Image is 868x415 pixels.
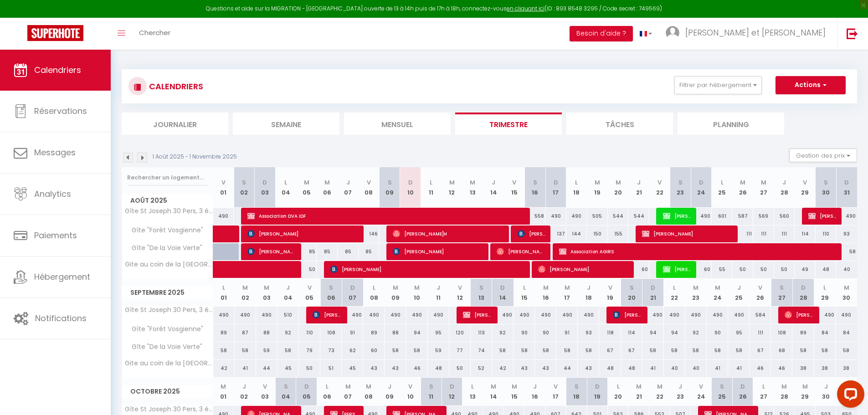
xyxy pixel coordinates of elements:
[449,342,471,359] div: 77
[628,167,649,208] th: 21
[492,342,514,359] div: 58
[442,167,462,208] th: 12
[277,307,299,323] div: 510
[342,324,363,341] div: 91
[247,207,527,225] span: Association DVA IDF
[753,167,774,208] th: 27
[728,324,750,341] div: 95
[393,283,398,292] abbr: M
[122,113,228,135] li: Journalier
[621,324,642,341] div: 114
[406,324,427,341] div: 94
[346,178,350,187] abbr: J
[379,167,400,208] th: 09
[470,178,475,187] abbr: M
[789,149,857,162] button: Gestion des prix
[34,64,81,76] span: Calendriers
[342,342,363,359] div: 62
[299,342,320,359] div: 79
[524,208,545,225] div: 558
[317,243,338,260] div: 85
[750,324,771,341] div: 111
[847,28,858,39] img: logout
[308,283,312,292] abbr: V
[774,208,795,225] div: 560
[213,208,234,225] div: 490
[514,279,535,307] th: 15
[753,261,774,278] div: 50
[462,167,483,208] th: 13
[844,178,849,187] abbr: D
[595,178,600,187] abbr: M
[836,208,857,225] div: 490
[123,225,205,236] span: Gîte "Forêt Vosgienne"
[471,342,492,359] div: 74
[299,279,320,307] th: 05
[691,208,712,225] div: 490
[844,283,849,292] abbr: M
[122,286,213,299] span: Septembre 2025
[235,279,256,307] th: 02
[628,208,649,225] div: 544
[463,306,491,323] span: [PERSON_NAME]
[122,194,213,207] span: Août 2025
[816,225,837,242] div: 110
[559,243,838,260] span: Association AGIRS
[599,342,621,359] div: 67
[816,167,837,208] th: 30
[587,225,608,242] div: 150
[657,178,662,187] abbr: V
[479,283,483,292] abbr: S
[616,178,621,187] abbr: M
[123,342,205,352] span: Gîte "De la Voie Verte"
[774,261,795,278] div: 50
[556,307,578,323] div: 490
[587,283,591,292] abbr: J
[771,342,792,359] div: 68
[338,243,359,260] div: 85
[637,178,641,187] abbr: J
[34,230,77,241] span: Paiements
[388,178,392,187] abbr: S
[674,76,762,94] button: Filtrer par hébergement
[707,324,728,341] div: 90
[492,307,514,323] div: 490
[385,324,406,341] div: 88
[221,178,226,187] abbr: V
[613,306,641,323] span: [PERSON_NAME]
[651,283,655,292] abbr: D
[535,342,556,359] div: 58
[428,279,449,307] th: 11
[795,167,816,208] th: 29
[363,279,385,307] th: 08
[428,342,449,359] div: 59
[782,178,786,187] abbr: J
[471,324,492,341] div: 113
[147,76,203,97] h3: CALENDRIERS
[666,26,679,40] img: ...
[545,167,566,208] th: 17
[566,113,673,135] li: Tâches
[836,261,857,278] div: 40
[256,307,277,323] div: 490
[732,225,753,242] div: 111
[538,261,629,278] span: [PERSON_NAME]
[385,342,406,359] div: 58
[533,178,537,187] abbr: S
[512,178,516,187] abbr: V
[247,243,296,260] span: [PERSON_NAME]
[728,342,750,359] div: 58
[630,283,634,292] abbr: S
[621,279,642,307] th: 20
[678,113,784,135] li: Planning
[642,225,733,242] span: [PERSON_NAME]
[350,283,355,292] abbr: D
[685,307,707,323] div: 490
[277,279,299,307] th: 04
[27,25,83,41] img: Super Booking
[664,307,685,323] div: 490
[685,27,826,38] span: [PERSON_NAME] et [PERSON_NAME]
[286,283,290,292] abbr: J
[123,243,205,253] span: Gîte "De la Voie Verte"
[732,167,753,208] th: 26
